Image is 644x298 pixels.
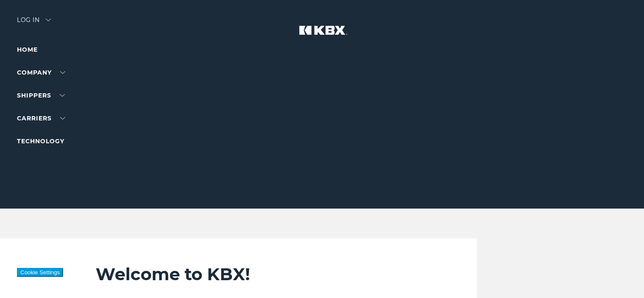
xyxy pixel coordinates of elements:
[17,69,65,76] a: Company
[17,46,38,53] a: Home
[17,114,65,122] a: Carriers
[17,92,65,99] a: SHIPPERS
[96,264,443,285] h2: Welcome to KBX!
[17,268,63,277] button: Cookie Settings
[290,17,354,54] img: kbx logo
[46,19,51,21] img: arrow
[17,137,64,145] a: Technology
[17,17,51,29] div: Log in
[17,160,72,168] a: RESOURCES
